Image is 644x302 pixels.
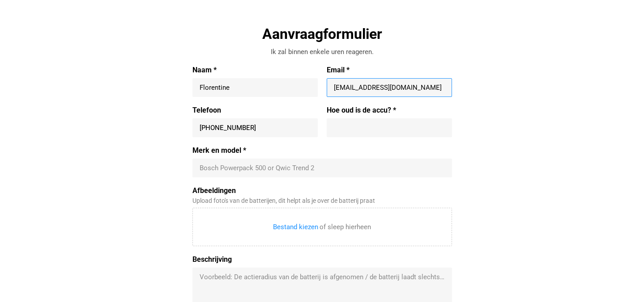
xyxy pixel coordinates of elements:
[327,106,452,115] label: Hoe oud is de accu? *
[192,66,318,75] label: Naam *
[192,186,452,195] label: Afbeeldingen
[192,197,452,205] div: Upload foto's van de batterijen, dit helpt als je over de batterij praat
[327,66,452,75] label: Email *
[200,83,311,92] input: Naam *
[192,106,318,115] label: Telefoon
[192,47,452,57] div: Ik zal binnen enkele uren reageren.
[200,164,445,172] input: Merk en model *
[192,255,452,264] label: Beschrijving
[200,123,311,132] input: +31 647493275
[334,83,445,92] input: Email *
[192,25,452,43] div: Aanvraagformulier
[192,146,452,155] label: Merk en model *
